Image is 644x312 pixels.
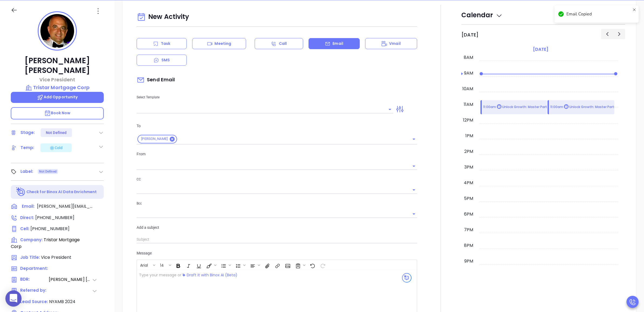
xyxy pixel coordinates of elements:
span: Job Title: [20,254,40,260]
div: 11am [463,101,474,108]
img: profile-user [40,14,74,48]
span: Referred by: [20,287,48,294]
img: svg%3e [182,273,185,277]
p: Meeting [214,41,231,46]
span: Align [247,260,261,270]
div: [PERSON_NAME] [137,135,177,143]
p: Add a subject [137,224,417,230]
span: Insert Ordered List [233,260,247,270]
span: Surveys [293,260,307,270]
span: Font family [137,260,157,270]
span: Underline [193,260,203,270]
div: 7pm [463,227,474,233]
p: SMS [161,57,170,63]
p: Vmail [389,41,401,46]
img: svg%3e [402,273,411,283]
p: CC [137,176,417,182]
span: [PERSON_NAME] [PERSON_NAME] [49,276,92,283]
div: 2pm [463,148,474,155]
p: Task [161,41,170,46]
button: Open [410,162,418,170]
button: Arial [137,260,152,270]
span: [PERSON_NAME] [138,137,171,141]
div: New Activity [137,10,417,24]
span: Department: [20,266,48,271]
div: 8pm [463,242,474,249]
a: Tristar Mortgage Corp [11,84,104,91]
h2: [DATE] [461,32,479,38]
span: BDR: [20,276,48,283]
div: Email Copied [566,11,631,17]
button: Open [410,210,418,218]
p: Bcc [137,200,417,206]
p: Email [333,41,343,46]
span: Insert link [272,260,282,270]
p: Check for Binox AI Data Enrichment [26,189,97,195]
div: 12pm [462,117,474,123]
img: Ai-Enrich-DaqCidB-.svg [16,187,26,197]
span: [PERSON_NAME][EMAIL_ADDRESS][DOMAIN_NAME] [37,203,94,210]
span: Italic [183,260,193,270]
p: Message [137,250,417,256]
div: 4pm [463,180,474,186]
span: Direct : [20,215,34,220]
div: Cold [49,145,63,151]
button: Next day [613,29,625,39]
p: From [137,151,417,157]
div: Label: [20,167,33,176]
span: Email: [22,203,34,210]
span: Send Email [137,74,175,86]
span: Insert Unordered List [218,260,232,270]
div: 1pm [464,133,474,139]
div: 8am [463,54,474,61]
div: Not Defined [46,128,67,137]
div: 9am [463,70,474,76]
p: Select Template [137,94,393,100]
span: Not Defined [39,169,57,175]
span: Insert Files [262,260,272,270]
p: 11:00am Unlock Growth: Master Partner Recruitment in Our Exclusive Webinar [483,104,615,110]
span: NYAMB 2024 [49,298,75,305]
span: Arial [137,263,151,266]
span: Lead Source: [20,299,48,304]
span: 14 [157,263,167,266]
input: Subject [137,236,417,244]
p: Vice President [11,76,104,83]
div: Temp: [20,144,34,152]
button: Open [386,106,394,113]
span: Fill color or set the text color [204,260,218,270]
span: Draft it with Binox AI (Beta) [187,272,237,278]
span: [PHONE_NUMBER] [30,226,70,232]
p: [PERSON_NAME] [PERSON_NAME] [11,56,104,75]
button: 14 [157,260,168,270]
span: Font size [157,260,172,270]
div: 9pm [463,258,474,264]
span: Company: [20,237,43,243]
span: [PHONE_NUMBER] [35,214,74,221]
span: Calendar [461,11,503,19]
span: Bold [173,260,183,270]
span: Tristar Mortgage Corp [11,237,80,250]
button: Open [410,186,418,194]
span: Insert Image [282,260,292,270]
div: 5pm [463,195,474,202]
button: Open [410,135,418,143]
div: 6pm [463,211,474,217]
button: Previous day [601,29,613,39]
span: Vice President [41,254,71,260]
p: To [137,123,417,129]
a: [DATE] [532,46,549,53]
span: Cell : [20,226,29,232]
div: Stage: [20,129,35,137]
div: 10am [461,86,474,92]
div: 3pm [463,164,474,170]
p: Call [279,41,287,46]
span: Book Now [44,110,71,116]
span: Undo [307,260,317,270]
span: Redo [317,260,327,270]
span: Add Opportunity [37,94,78,100]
